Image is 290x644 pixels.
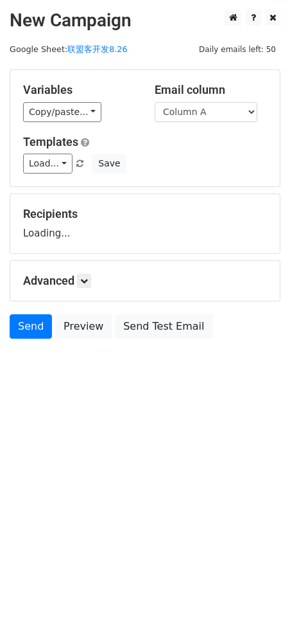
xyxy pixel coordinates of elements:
button: Save [92,154,126,174]
a: Send Test Email [115,314,212,339]
a: Load... [23,154,72,174]
h2: New Campaign [10,10,280,31]
a: Send [10,314,52,339]
a: Copy/paste... [23,102,101,122]
h5: Variables [23,83,135,97]
a: Preview [55,314,112,339]
a: Daily emails left: 50 [194,44,280,54]
a: 联盟客开发8.26 [67,44,127,54]
small: Google Sheet: [10,44,128,54]
h5: Recipients [23,207,267,221]
a: Templates [23,135,78,148]
span: Daily emails left: 50 [194,42,280,57]
h5: Advanced [23,274,267,288]
div: Loading... [23,207,267,240]
h5: Email column [155,83,267,97]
